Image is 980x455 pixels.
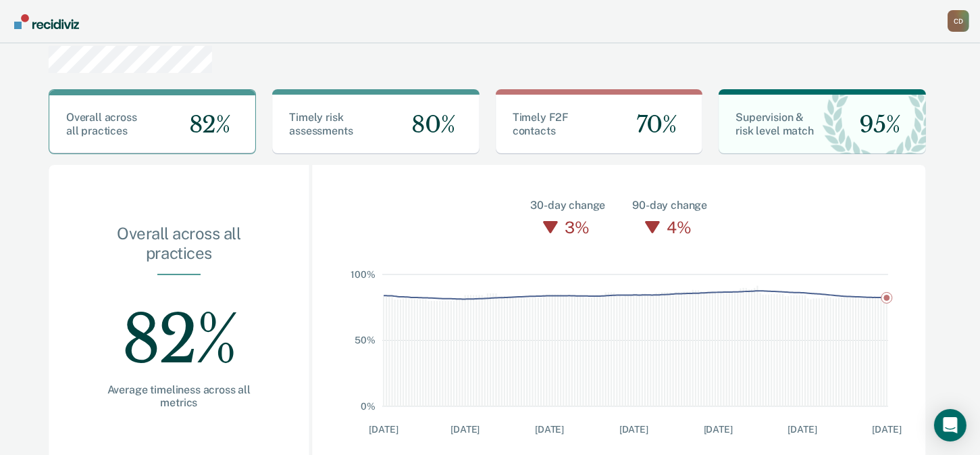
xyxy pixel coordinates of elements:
img: Recidiviz [14,14,79,29]
div: 3% [561,214,592,241]
div: Average timeliness across all metrics [92,383,266,409]
div: Open Intercom Messenger [934,409,966,441]
span: Supervision & risk level match [736,111,813,137]
div: Overall across all practices [92,224,266,274]
span: 95% [848,111,900,139]
span: Timely F2F contacts [513,111,569,137]
text: [DATE] [450,424,480,435]
span: Timely risk assessments [289,111,353,137]
div: 4% [663,214,694,241]
text: [DATE] [369,424,398,435]
text: [DATE] [535,424,564,435]
div: 82% [92,275,266,383]
div: 30-day change [530,197,605,214]
text: [DATE] [788,424,817,435]
button: Profile dropdown button [948,10,969,32]
div: C D [948,10,969,32]
text: [DATE] [619,424,648,435]
text: [DATE] [872,424,901,435]
span: 82% [178,111,230,139]
span: 70% [625,111,677,139]
span: 80% [401,111,455,139]
text: [DATE] [703,424,732,435]
span: Overall across all practices [66,111,137,137]
div: 90-day change [632,197,707,214]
